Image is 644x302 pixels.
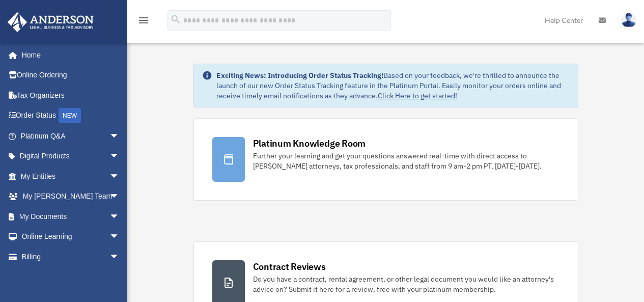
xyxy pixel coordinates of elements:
[170,14,181,25] i: search
[7,166,135,186] a: My Entitiesarrow_drop_down
[253,274,559,294] div: Do you have a contract, rental agreement, or other legal document you would like an attorney's ad...
[7,126,135,146] a: Platinum Q&Aarrow_drop_down
[7,206,135,227] a: My Documentsarrow_drop_down
[7,105,135,126] a: Order StatusNEW
[7,246,135,267] a: Billingarrow_drop_down
[59,108,81,123] div: NEW
[109,126,130,147] span: arrow_drop_down
[7,146,135,167] a: Digital Productsarrow_drop_down
[378,91,457,100] a: Click Here to get started!
[253,260,326,273] div: Contract Reviews
[7,186,135,207] a: My [PERSON_NAME] Teamarrow_drop_down
[7,65,135,86] a: Online Ordering
[137,14,150,26] i: menu
[7,227,135,247] a: Online Learningarrow_drop_down
[7,45,130,65] a: Home
[109,146,130,167] span: arrow_drop_down
[137,18,150,26] a: menu
[7,267,135,287] a: Events Calendar
[109,186,130,207] span: arrow_drop_down
[216,70,570,101] div: Based on your feedback, we're thrilled to announce the launch of our new Order Status Tracking fe...
[253,137,366,150] div: Platinum Knowledge Room
[216,71,383,80] strong: Exciting News: Introducing Order Status Tracking!
[253,151,559,171] div: Further your learning and get your questions answered real-time with direct access to [PERSON_NAM...
[109,246,130,267] span: arrow_drop_down
[621,13,636,28] img: User Pic
[5,12,97,32] img: Anderson Advisors Platinum Portal
[109,227,130,248] span: arrow_drop_down
[193,118,578,201] a: Platinum Knowledge Room Further your learning and get your questions answered real-time with dire...
[109,206,130,227] span: arrow_drop_down
[109,166,130,187] span: arrow_drop_down
[7,85,135,105] a: Tax Organizers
